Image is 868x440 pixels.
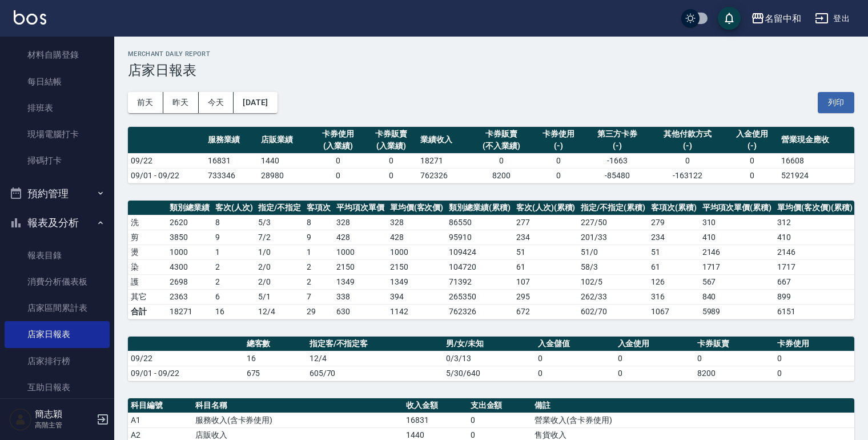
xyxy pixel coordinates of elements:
[128,92,163,113] button: 前天
[694,351,774,366] td: 0
[364,153,417,168] td: 0
[513,245,578,259] td: 51
[615,366,695,381] td: 0
[258,168,311,183] td: 28980
[810,8,854,29] button: 登出
[333,304,387,319] td: 630
[700,289,775,304] td: 840
[818,92,854,113] button: 列印
[588,140,647,152] div: (-)
[128,50,854,58] h2: Merchant Daily Report
[387,274,447,289] td: 1349
[255,259,304,274] td: 2 / 0
[128,230,167,245] td: 剪
[774,201,855,215] th: 單均價(客次價)(累積)
[403,413,468,427] td: 16831
[471,168,532,183] td: 8200
[446,215,513,230] td: 86550
[244,366,307,381] td: 675
[5,69,110,95] a: 每日結帳
[648,215,700,230] td: 279
[532,168,585,183] td: 0
[746,7,806,30] button: 名留中和
[694,366,774,381] td: 8200
[417,127,471,154] th: 業績收入
[5,179,110,209] button: 預約管理
[774,215,855,230] td: 312
[304,304,333,319] td: 29
[468,413,532,427] td: 0
[774,304,855,319] td: 6151
[5,208,110,238] button: 報表及分析
[304,289,333,304] td: 7
[535,140,582,152] div: (-)
[700,274,775,289] td: 567
[387,259,447,274] td: 2150
[728,140,775,152] div: (-)
[167,230,212,245] td: 3850
[333,201,387,215] th: 平均項次單價
[700,230,775,245] td: 410
[244,337,307,351] th: 總客數
[387,201,447,215] th: 單均價(客次價)
[446,259,513,274] td: 104720
[778,153,854,168] td: 16608
[212,304,256,319] td: 16
[311,168,364,183] td: 0
[513,259,578,274] td: 61
[205,168,258,183] td: 733346
[5,321,110,347] a: 店家日報表
[167,245,212,259] td: 1000
[212,259,256,274] td: 2
[128,245,167,259] td: 燙
[167,289,212,304] td: 2363
[648,289,700,304] td: 316
[778,168,854,183] td: 521924
[653,128,723,140] div: 其他付款方式
[314,128,361,140] div: 卡券使用
[258,127,311,154] th: 店販業績
[167,304,212,319] td: 18271
[532,153,585,168] td: 0
[199,92,234,113] button: 今天
[513,201,578,215] th: 客次(人次)(累積)
[468,398,532,413] th: 支出金額
[167,215,212,230] td: 2620
[387,215,447,230] td: 328
[128,168,205,183] td: 09/01 - 09/22
[513,215,578,230] td: 277
[474,128,529,140] div: 卡券販賣
[765,11,801,26] div: 名留中和
[205,153,258,168] td: 16831
[364,168,417,183] td: 0
[304,259,333,274] td: 2
[128,127,854,183] table: a dense table
[35,409,93,420] h5: 簡志穎
[578,259,648,274] td: 58 / 3
[304,230,333,245] td: 9
[513,274,578,289] td: 107
[700,259,775,274] td: 1717
[304,245,333,259] td: 1
[128,289,167,304] td: 其它
[304,201,333,215] th: 客項次
[648,274,700,289] td: 126
[578,245,648,259] td: 51 / 0
[307,351,443,366] td: 12/4
[314,140,361,152] div: (入業績)
[333,289,387,304] td: 338
[471,153,532,168] td: 0
[258,153,311,168] td: 1440
[128,413,192,427] td: A1
[5,121,110,147] a: 現場電腦打卡
[9,408,32,431] img: Person
[700,201,775,215] th: 平均項次單價(累積)
[725,153,778,168] td: 0
[446,201,513,215] th: 類別總業績(累積)
[212,215,256,230] td: 8
[128,366,244,381] td: 09/01 - 09/22
[718,7,741,30] button: save
[387,289,447,304] td: 394
[578,215,648,230] td: 227 / 50
[212,201,256,215] th: 客次(人次)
